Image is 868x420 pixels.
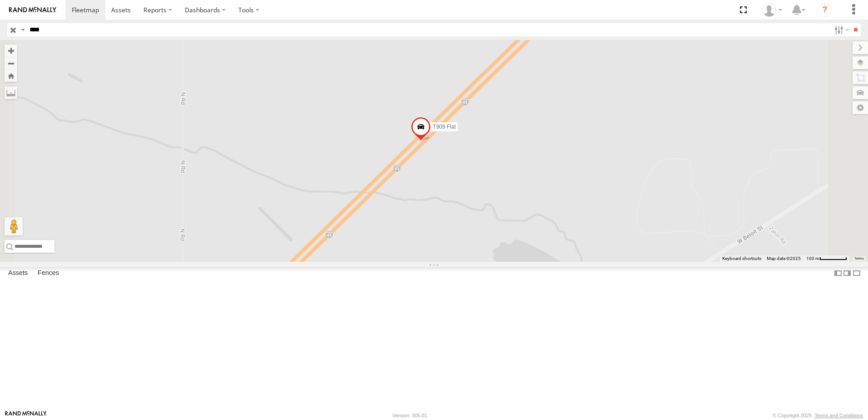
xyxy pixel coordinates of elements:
[9,7,56,13] img: rand-logo.svg
[4,267,32,280] label: Assets
[818,3,832,17] i: ?
[854,257,864,260] a: Terms
[843,267,852,280] label: Dock Summary Table to the Right
[815,413,863,418] a: Terms and Conditions
[804,255,850,262] button: Map Scale: 100 m per 57 pixels
[852,267,861,280] label: Hide Summary Table
[5,57,17,70] button: Zoom out
[5,411,47,420] a: Visit our Website
[759,3,785,17] div: Tim Peck
[5,217,23,235] button: Drag Pegman onto the map to open Street View
[773,413,863,418] div: © Copyright 2025 -
[831,23,850,36] label: Search Filter Options
[767,256,801,261] span: Map data ©2025
[19,23,26,36] label: Search Query
[833,267,843,280] label: Dock Summary Table to the Left
[853,101,868,114] label: Map Settings
[5,86,17,99] label: Measure
[722,255,761,262] button: Keyboard shortcuts
[806,256,819,261] span: 100 m
[5,45,17,57] button: Zoom in
[393,413,427,418] div: Version: 305.01
[33,267,64,280] label: Fences
[433,124,456,130] span: T909 Flat
[5,70,17,82] button: Zoom Home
